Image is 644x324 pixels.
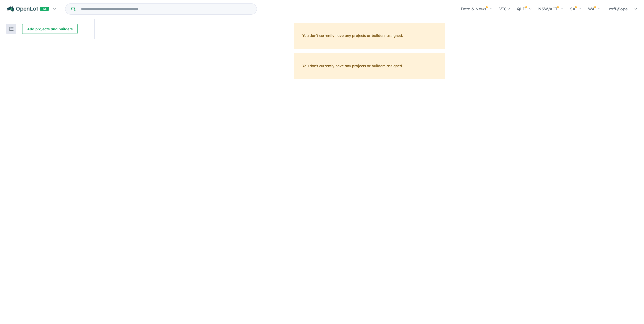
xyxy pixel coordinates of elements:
button: Add projects and builders [22,24,78,34]
div: You don't currently have any projects or builders assigned. [294,53,445,79]
input: Try estate name, suburb, builder or developer [76,4,256,14]
div: You don't currently have any projects or builders assigned. [294,23,445,49]
img: sort.svg [9,27,14,31]
img: Openlot PRO Logo White [7,6,49,12]
span: raff@ope... [609,6,631,11]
